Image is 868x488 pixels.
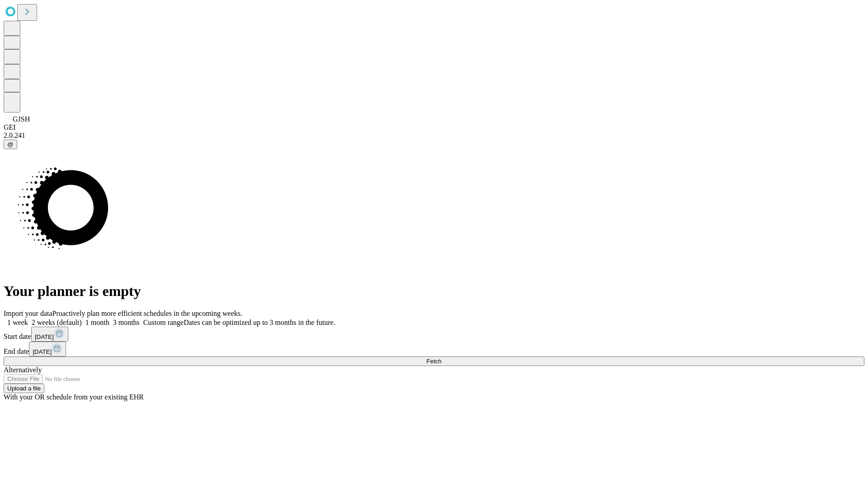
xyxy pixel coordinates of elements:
h1: Your planner is empty [4,283,864,300]
div: GEI [4,123,864,131]
div: End date [4,342,864,357]
button: @ [4,140,17,149]
span: Custom range [143,319,184,326]
button: Upload a file [4,384,44,393]
div: 2.0.241 [4,131,864,140]
span: @ [7,141,14,148]
span: [DATE] [35,333,54,340]
span: 1 week [7,319,28,326]
span: GJSH [13,115,30,123]
button: [DATE] [29,342,66,357]
span: 1 month [85,319,109,326]
div: Start date [4,327,864,342]
button: [DATE] [31,327,68,342]
span: 2 weeks (default) [32,319,82,326]
span: [DATE] [33,348,52,355]
button: Fetch [4,357,864,366]
span: With your OR schedule from your existing EHR [4,393,144,401]
span: Fetch [426,358,441,365]
span: Dates can be optimized up to 3 months in the future. [184,319,335,326]
span: Import your data [4,310,52,317]
span: Proactively plan more efficient schedules in the upcoming weeks. [52,310,242,317]
span: Alternatively [4,366,42,374]
span: 3 months [113,319,140,326]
